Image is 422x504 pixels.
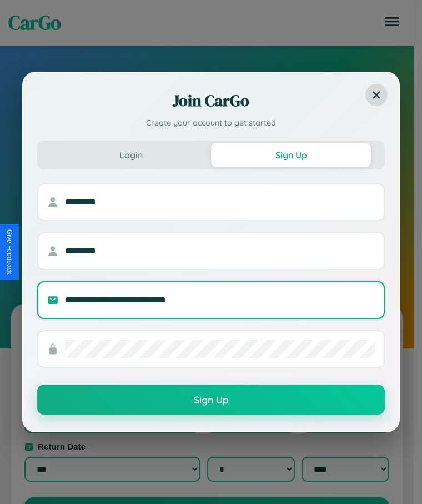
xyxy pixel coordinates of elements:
button: Login [51,143,211,167]
h2: Join CarGo [37,89,385,112]
p: Create your account to get started [37,117,385,129]
button: Sign Up [211,143,371,167]
div: Give Feedback [6,229,13,275]
button: Sign Up [37,385,385,415]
